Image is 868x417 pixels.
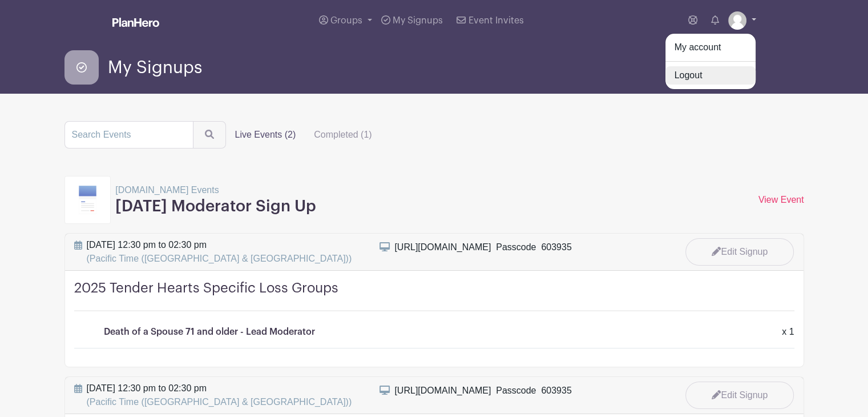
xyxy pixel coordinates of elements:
a: View Event [758,195,804,205]
span: [DATE] 12:30 pm to 02:30 pm [87,238,352,266]
a: My account [665,38,756,57]
span: My Signups [108,58,202,77]
span: (Pacific Time ([GEOGRAPHIC_DATA] & [GEOGRAPHIC_DATA])) [87,397,352,407]
span: Event Invites [469,16,524,25]
p: Death of a Spouse 71 and older - Lead Moderator [104,325,315,339]
a: Edit Signup [685,238,794,266]
a: Logout [665,66,756,85]
div: [URL][DOMAIN_NAME] Passcode 603935 [394,240,571,254]
img: default-ce2991bfa6775e67f084385cd625a349d9dcbb7a52a09fb2fda1e96e2d18dcdb.png [728,11,746,30]
img: template8-d2dae5b8de0da6f0ac87aa49e69f22b9ae199b7e7a6af266910991586ce3ec38.svg [79,186,97,214]
p: [DOMAIN_NAME] Events [115,183,316,197]
label: Completed (1) [305,123,381,146]
img: logo_white-6c42ec7e38ccf1d336a20a19083b03d10ae64f83f12c07503d8b9e83406b4c7d.svg [112,18,159,27]
h3: [DATE] Moderator Sign Up [115,197,316,216]
span: My Signups [393,16,443,25]
h4: 2025 Tender Hearts Specific Loss Groups [74,280,794,311]
input: Search Events [64,121,193,149]
label: Live Events (2) [226,123,305,146]
div: x 1 [775,325,801,339]
div: [URL][DOMAIN_NAME] Passcode 603935 [394,384,571,398]
div: Groups [665,33,756,90]
a: Edit Signup [685,382,794,409]
div: filters [226,123,381,146]
span: (Pacific Time ([GEOGRAPHIC_DATA] & [GEOGRAPHIC_DATA])) [87,254,352,263]
span: [DATE] 12:30 pm to 02:30 pm [87,382,352,409]
span: Groups [330,16,362,25]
